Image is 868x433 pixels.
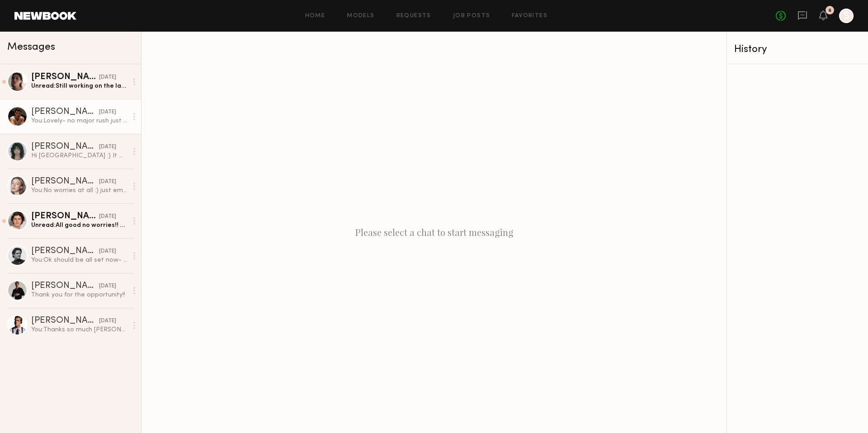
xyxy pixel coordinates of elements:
[31,247,99,256] div: [PERSON_NAME]
[828,8,831,13] div: 6
[99,178,116,186] div: [DATE]
[305,13,325,19] a: Home
[99,73,116,82] div: [DATE]
[31,325,127,334] div: You: Thanks so much [PERSON_NAME]!
[31,117,127,125] div: You: Lovely- no major rush just wanted to check in! Thanks [PERSON_NAME]!
[31,151,127,160] div: Hi [GEOGRAPHIC_DATA] :) It was the rate!! For 3/ 4 videos plus IG stories my rate is typically ar...
[99,212,116,221] div: [DATE]
[99,317,116,325] div: [DATE]
[31,256,127,264] div: You: Ok should be all set now- went through!
[99,108,116,117] div: [DATE]
[31,177,99,186] div: [PERSON_NAME]
[734,44,861,55] div: History
[142,32,726,433] div: Please select a chat to start messaging
[31,73,99,82] div: [PERSON_NAME]
[512,13,547,19] a: Favorites
[839,9,854,23] a: S
[396,13,431,19] a: Requests
[99,282,116,291] div: [DATE]
[7,42,55,52] span: Messages
[99,143,116,151] div: [DATE]
[31,316,99,325] div: [PERSON_NAME]
[31,82,127,90] div: Unread: Still working on the last video but here’s some content in the meantime:)
[347,13,374,19] a: Models
[31,108,99,117] div: [PERSON_NAME]
[31,291,127,299] div: Thank you for the opportunity!!
[31,142,99,151] div: [PERSON_NAME]
[31,221,127,230] div: Unread: All good no worries!! Have a great weekend :)
[31,186,127,195] div: You: No worries at all :) just emailed you!
[99,247,116,256] div: [DATE]
[31,282,99,291] div: [PERSON_NAME]
[453,13,491,19] a: Job Posts
[31,212,99,221] div: [PERSON_NAME]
